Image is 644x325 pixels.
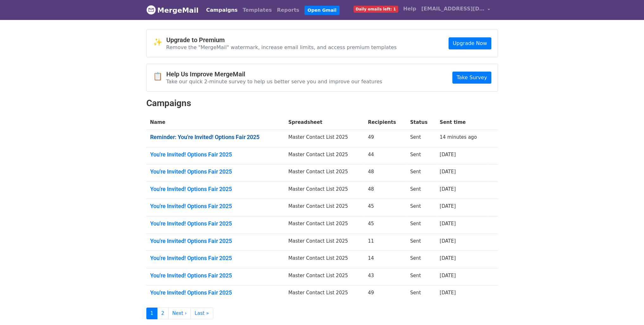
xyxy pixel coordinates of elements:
[284,233,364,251] td: Master Contact List 2025
[284,216,364,234] td: Master Contact List 2025
[150,134,281,141] a: Reminder: You're Invited! Options Fair 2025
[406,268,436,285] td: Sent
[406,233,436,251] td: Sent
[440,238,456,244] a: [DATE]
[406,130,436,147] td: Sent
[146,3,199,17] a: MergeMail
[406,164,436,182] td: Sent
[364,130,406,147] td: 49
[284,115,364,130] th: Spreadsheet
[364,147,406,164] td: 44
[354,6,398,13] span: Daily emails left: 1
[440,290,456,296] a: [DATE]
[150,203,281,210] a: You're Invited! Options Fair 2025
[150,289,281,296] a: You're Invited! Options Fair 2025
[440,134,477,140] a: 14 minutes ago
[157,308,169,319] a: 2
[406,147,436,164] td: Sent
[452,72,491,84] a: Take Survey
[351,3,401,15] a: Daily emails left: 1
[284,130,364,147] td: Master Contact List 2025
[166,36,397,44] h4: Upgrade to Premium
[440,169,456,175] a: [DATE]
[150,238,281,245] a: You're Invited! Options Fair 2025
[150,255,281,262] a: You're Invited! Options Fair 2025
[166,44,397,51] p: Remove the "MergeMail" watermark, increase email limits, and access premium templates
[146,115,285,130] th: Name
[284,147,364,164] td: Master Contact List 2025
[150,168,281,175] a: You're Invited! Options Fair 2025
[364,268,406,285] td: 43
[364,164,406,182] td: 48
[364,251,406,268] td: 14
[204,4,240,16] a: Campaigns
[440,221,456,226] a: [DATE]
[364,115,406,130] th: Recipients
[190,308,213,319] a: Last »
[146,98,498,109] h2: Campaigns
[146,308,158,319] a: 1
[284,285,364,303] td: Master Contact List 2025
[364,199,406,216] td: 45
[284,268,364,285] td: Master Contact List 2025
[284,251,364,268] td: Master Contact List 2025
[166,70,382,78] h4: Help Us Improve MergeMail
[449,37,491,49] a: Upgrade Now
[440,152,456,157] a: [DATE]
[406,251,436,268] td: Sent
[406,199,436,216] td: Sent
[274,4,302,16] a: Reports
[150,151,281,158] a: You're Invited! Options Fair 2025
[406,285,436,303] td: Sent
[421,5,485,13] span: [EMAIL_ADDRESS][DOMAIN_NAME]
[150,272,281,279] a: You're Invited! Options Fair 2025
[168,308,191,319] a: Next ›
[436,115,489,130] th: Sent time
[440,203,456,209] a: [DATE]
[240,4,274,16] a: Templates
[150,186,281,193] a: You're Invited! Options Fair 2025
[146,5,156,15] img: MergeMail logo
[419,3,493,17] a: [EMAIL_ADDRESS][DOMAIN_NAME]
[364,233,406,251] td: 11
[364,216,406,234] td: 45
[406,182,436,199] td: Sent
[153,38,166,47] span: ✨
[406,115,436,130] th: Status
[364,285,406,303] td: 49
[440,255,456,261] a: [DATE]
[153,72,166,81] span: 📋
[304,6,340,15] a: Open Gmail
[284,164,364,182] td: Master Contact List 2025
[401,3,419,15] a: Help
[166,78,382,85] p: Take our quick 2-minute survey to help us better serve you and improve our features
[364,182,406,199] td: 48
[284,199,364,216] td: Master Contact List 2025
[440,186,456,192] a: [DATE]
[150,220,281,227] a: You're Invited! Options Fair 2025
[284,182,364,199] td: Master Contact List 2025
[440,273,456,278] a: [DATE]
[406,216,436,234] td: Sent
